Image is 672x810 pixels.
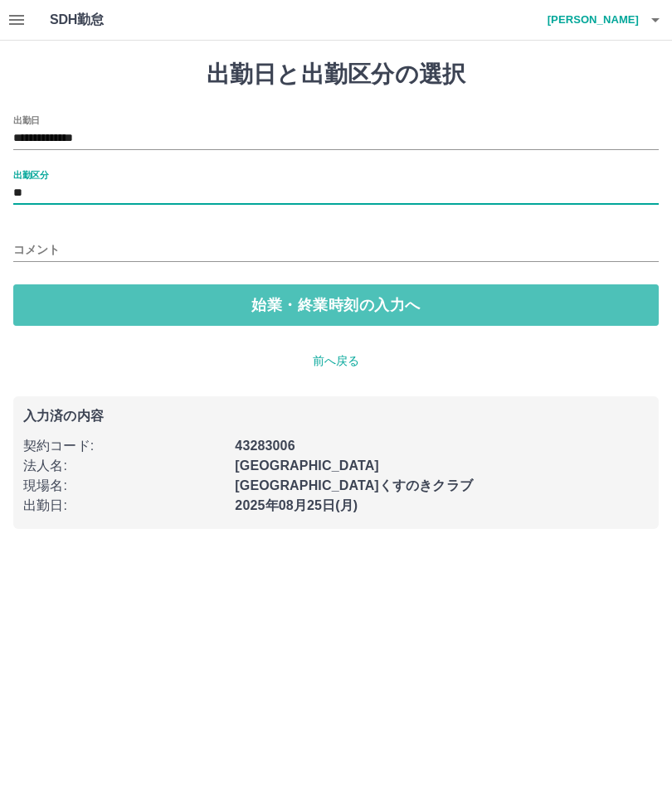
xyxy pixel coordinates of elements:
[13,61,659,89] h1: 出勤日と出勤区分の選択
[13,284,659,326] button: 始業・終業時刻の入力へ
[13,352,659,370] p: 前へ戻る
[23,456,225,476] p: 法人名 :
[23,410,649,423] p: 入力済の内容
[23,476,225,496] p: 現場名 :
[23,496,225,516] p: 出勤日 :
[235,478,473,492] b: [GEOGRAPHIC_DATA]くすのきクラブ
[235,458,379,473] b: [GEOGRAPHIC_DATA]
[235,439,295,453] b: 43283006
[235,498,358,512] b: 2025年08月25日(月)
[13,114,40,126] label: 出勤日
[13,168,48,181] label: 出勤区分
[23,436,225,456] p: 契約コード :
